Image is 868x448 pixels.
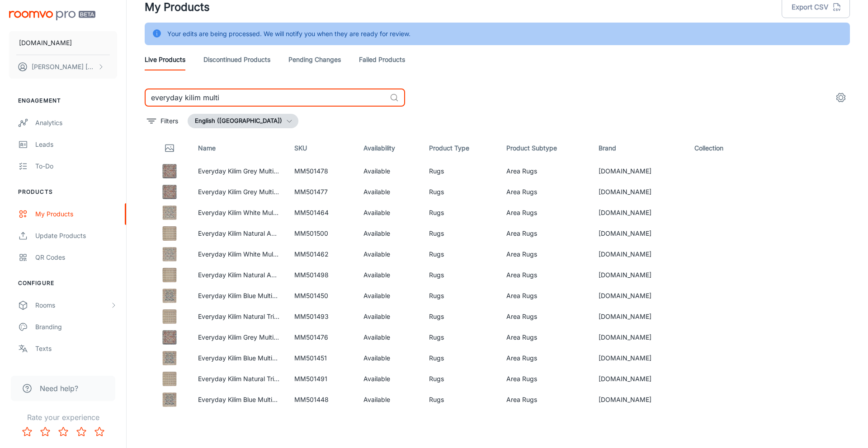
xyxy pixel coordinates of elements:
[287,135,356,161] th: SKU
[356,265,422,285] td: Available
[287,348,356,369] td: MM501451
[356,306,422,327] td: Available
[287,244,356,265] td: MM501462
[19,38,72,48] p: [DOMAIN_NAME]
[591,327,687,348] td: [DOMAIN_NAME]
[591,369,687,389] td: [DOMAIN_NAME]
[198,229,328,237] a: Everyday Kilim Natural Aztec - 160X240Cm
[359,49,405,70] a: Failed Products
[35,300,110,310] div: Rooms
[499,135,591,161] th: Product Subtype
[591,244,687,265] td: [DOMAIN_NAME]
[356,285,422,306] td: Available
[356,327,422,348] td: Available
[9,31,117,55] button: [DOMAIN_NAME]
[356,348,422,369] td: Available
[198,313,327,320] a: Everyday Kilim Natural Tribal - 160X240Cm
[356,410,422,431] td: Available
[198,333,336,341] a: Everyday Kilim Grey Multicolour - 300X400Cm
[288,49,341,70] a: Pending Changes
[287,182,356,202] td: MM501477
[287,161,356,182] td: MM501478
[422,161,500,182] td: Rugs
[499,327,591,348] td: Area Rugs
[356,161,422,182] td: Available
[287,327,356,348] td: MM501476
[591,223,687,244] td: [DOMAIN_NAME]
[35,161,117,171] div: To-do
[198,250,340,258] a: Everyday Kilim White Multicolour - 300X400Cm
[356,182,422,202] td: Available
[591,389,687,410] td: [DOMAIN_NAME]
[287,223,356,244] td: MM501500
[499,306,591,327] td: Area Rugs
[9,11,95,20] img: Roomvo PRO Beta
[198,188,337,196] a: Everyday Kilim Grey Multicolour - 240X340Cm
[287,369,356,389] td: MM501491
[35,252,117,262] div: QR Codes
[422,306,500,327] td: Rugs
[9,55,117,79] button: [PERSON_NAME] [PERSON_NAME]
[591,306,687,327] td: [DOMAIN_NAME]
[499,285,591,306] td: Area Rugs
[499,161,591,182] td: Area Rugs
[35,140,117,149] div: Leads
[499,182,591,202] td: Area Rugs
[422,389,500,410] td: Rugs
[164,143,175,154] svg: Thumbnail
[356,389,422,410] td: Available
[145,49,185,70] a: Live Products
[591,265,687,285] td: [DOMAIN_NAME]
[198,271,330,279] a: Everyday Kilim Natural Aztec - 240X340Cm
[687,135,754,161] th: Collection
[198,292,335,299] a: Everyday Kilim Blue Multicolour - 200X290Cm
[287,265,356,285] td: MM501498
[422,265,500,285] td: Rugs
[499,202,591,223] td: Area Rugs
[18,423,36,441] button: Rate 1 star
[35,344,117,354] div: Texts
[591,285,687,306] td: [DOMAIN_NAME]
[188,114,298,128] button: English ([GEOGRAPHIC_DATA])
[591,202,687,223] td: [DOMAIN_NAME]
[191,135,287,161] th: Name
[499,369,591,389] td: Area Rugs
[90,423,108,441] button: Rate 5 star
[35,322,117,332] div: Branding
[198,167,337,175] a: Everyday Kilim Grey Multicolour - 200X290Cm
[203,49,270,70] a: Discontinued Products
[167,25,410,42] div: Your edits are being processed. We will notify you when they are ready for review.
[499,223,591,244] td: Area Rugs
[356,202,422,223] td: Available
[591,135,687,161] th: Brand
[591,161,687,182] td: [DOMAIN_NAME]
[198,396,335,403] a: Everyday Kilim Blue Multicolour - 300X400Cm
[422,369,500,389] td: Rugs
[32,62,95,72] p: [PERSON_NAME] [PERSON_NAME]
[591,410,687,431] td: [DOMAIN_NAME]
[145,114,180,128] button: filter
[36,423,54,441] button: Rate 2 star
[35,209,117,219] div: My Products
[422,223,500,244] td: Rugs
[35,118,117,128] div: Analytics
[35,231,117,241] div: Update Products
[356,244,422,265] td: Available
[198,375,328,383] a: Everyday Kilim Natural Tribal - 240X340Cm
[7,412,119,423] p: Rate your experience
[356,223,422,244] td: Available
[72,423,90,441] button: Rate 4 star
[422,348,500,369] td: Rugs
[422,327,500,348] td: Rugs
[356,135,422,161] th: Availability
[287,410,356,431] td: MM501490
[54,423,72,441] button: Rate 3 star
[198,354,334,362] a: Everyday Kilim Blue Multicolour - 160X240Cm
[287,389,356,410] td: MM501448
[422,135,500,161] th: Product Type
[499,348,591,369] td: Area Rugs
[422,202,500,223] td: Rugs
[287,306,356,327] td: MM501493
[832,89,850,107] button: settings
[145,89,386,107] input: Search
